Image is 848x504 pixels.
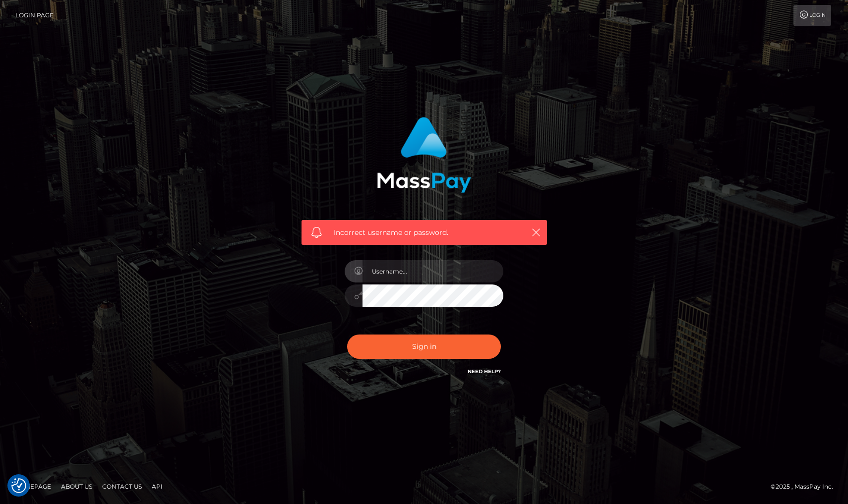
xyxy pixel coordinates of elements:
a: Contact Us [98,479,146,494]
img: MassPay Login [377,117,471,193]
img: Revisit consent button [11,478,26,493]
span: Incorrect username or password. [334,227,515,238]
div: © 2025 , MassPay Inc. [771,481,841,492]
a: Need Help? [468,368,501,375]
a: Login [793,5,831,26]
a: Homepage [11,479,55,494]
button: Sign in [347,335,501,359]
a: API [148,479,167,494]
a: About Us [57,479,96,494]
button: Consent Preferences [11,478,26,493]
a: Login Page [15,5,54,26]
input: Username... [363,260,503,282]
